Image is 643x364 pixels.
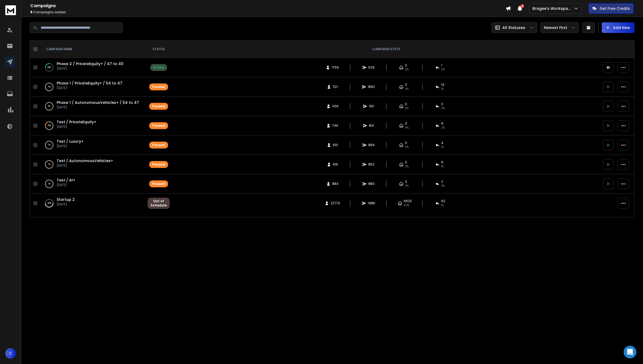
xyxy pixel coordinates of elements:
[520,4,524,8] span: 6
[40,41,144,58] th: CAMPAIGN NAME
[332,124,338,128] span: 746
[151,199,167,208] div: Out of Schedule
[405,126,409,130] span: 0%
[405,141,407,145] span: 0
[368,162,374,167] span: 852
[57,183,75,187] p: [DATE]
[441,126,445,130] span: 2 %
[57,86,122,90] p: [DATE]
[57,197,75,202] a: Startup 2
[405,184,409,188] span: 0%
[405,102,407,106] span: 0
[48,84,51,90] p: 4 %
[47,65,51,70] p: 29 %
[40,155,144,174] td: 1%Test / AutonomousVehicles+[DATE]
[40,77,144,97] td: 4%Phase 1 / PrivateEquity+ / 54 to 47[DATE]
[441,164,444,169] span: 1 %
[57,125,96,129] p: [DATE]
[532,6,574,11] p: Bragee's Workspace
[153,65,164,70] div: Active
[405,164,409,169] span: 0%
[441,106,445,111] span: 0 %
[173,41,600,58] th: CAMPAIGN STATS
[441,67,445,72] span: 0 %
[57,66,123,71] p: [DATE]
[57,158,113,163] a: Test / AutonomousVehicles+
[441,180,443,184] span: 2
[152,85,165,89] div: Paused
[332,65,339,70] span: 1769
[331,201,340,205] span: 22773
[48,104,51,109] p: 2 %
[588,3,634,14] button: Get Free Credits
[48,162,51,167] p: 1 %
[368,65,374,70] span: 529
[57,139,83,144] a: Test / Luxury+
[47,201,51,206] p: 48 %
[441,199,445,203] span: 62
[368,85,375,89] span: 1892
[441,141,443,145] span: 4
[540,22,579,33] button: Newest First
[5,5,16,15] img: logo
[405,67,409,72] span: 0%
[40,97,144,116] td: 2%Phase 1 / AutonomousVehicles+ / 54 to 47[DATE]
[441,121,443,126] span: 9
[5,348,16,359] button: C
[441,145,444,149] span: 1 %
[441,87,444,91] span: 1 %
[57,119,96,125] a: Test / PrivateEquity+
[405,63,407,67] span: 0
[404,199,412,203] span: 6623
[57,81,122,86] a: Phase 1 / PrivateEquity+ / 54 to 47
[405,180,407,184] span: 0
[57,163,113,168] p: [DATE]
[441,102,443,106] span: 2
[369,124,374,128] span: 841
[30,3,506,9] h1: Campaigns
[152,182,165,186] div: Paused
[57,105,139,109] p: [DATE]
[48,142,51,148] p: 1 %
[40,58,144,77] td: 29%Phase 2 / PrivateEquity+ / 47 to 40[DATE]
[30,10,32,14] span: 8
[152,143,165,147] div: Paused
[441,203,444,208] span: 1 %
[152,162,165,167] div: Paused
[405,83,407,87] span: 0
[368,143,375,147] span: 866
[405,121,407,126] span: 0
[57,100,139,105] a: Phase 1 / AutonomousVehicles+ / 54 to 47
[152,104,165,108] div: Paused
[144,41,173,58] th: STATUS
[57,144,83,148] p: [DATE]
[405,87,409,91] span: 0%
[369,104,374,108] span: 1911
[40,194,144,213] td: 48%Startup 2[DATE]
[48,181,51,187] p: 1 %
[602,22,634,33] button: Add New
[57,61,123,66] a: Phase 2 / PrivateEquity+ / 47 to 40
[441,83,444,87] span: 14
[405,106,409,111] span: 0%
[40,174,144,194] td: 1%Test / AI+[DATE]
[368,182,375,186] span: 880
[30,10,506,14] p: Campaigns added
[405,145,409,149] span: 0%
[333,162,338,167] span: 916
[57,177,75,183] a: Test / AI+
[332,182,339,186] span: 884
[333,143,338,147] span: 910
[48,123,51,128] p: 19 %
[332,104,339,108] span: 1106
[40,116,144,136] td: 19%Test / PrivateEquity+[DATE]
